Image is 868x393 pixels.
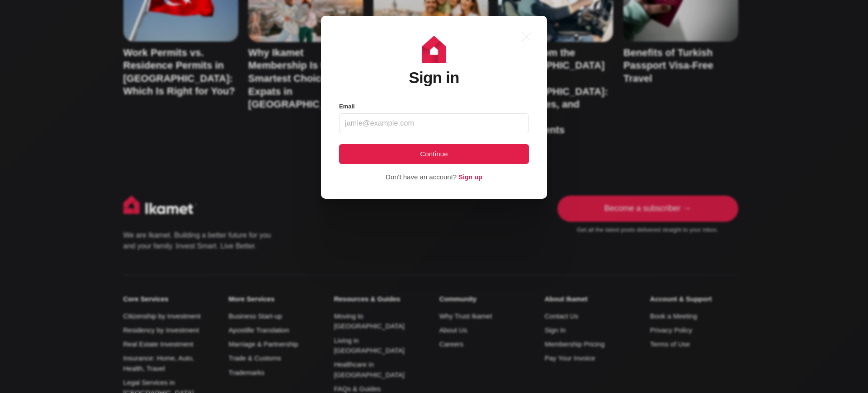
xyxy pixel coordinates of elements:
[420,36,448,63] img: Ikamet
[409,69,459,87] h1: Sign in
[339,144,529,164] button: Continue
[458,171,482,183] button: Sign up
[339,101,355,112] label: Email
[339,113,529,133] input: Email
[458,174,482,181] span: Sign up
[386,171,457,183] div: Don't have an account?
